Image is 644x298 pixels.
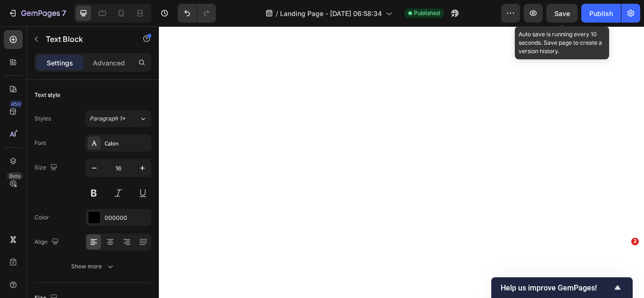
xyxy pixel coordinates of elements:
iframe: Design area [159,26,644,298]
button: Save [546,4,578,23]
button: 7 [4,4,70,23]
div: Align [34,236,61,249]
div: Color [34,213,49,222]
iframe: Intercom live chat [612,252,635,274]
span: Help us improve GemPages! [501,283,612,292]
div: Beta [7,172,23,180]
span: Paragraph 1* [90,114,125,123]
span: 2 [631,238,639,245]
p: Text Block [46,33,126,45]
p: Advanced [93,58,125,68]
div: Publish [589,8,613,18]
div: 000000 [105,214,149,222]
span: / [276,8,278,18]
div: Undo/Redo [178,4,216,23]
div: Show more [71,262,115,271]
div: 450 [9,100,23,108]
button: Show more [34,258,151,275]
button: Show survey - Help us improve GemPages! [501,282,623,293]
button: Paragraph 1* [85,110,151,127]
span: Published [414,9,440,17]
div: Cabin [105,139,149,148]
span: Save [554,9,570,17]
p: Settings [47,58,73,68]
button: Publish [581,4,621,23]
div: Size [34,161,59,174]
div: Text style [34,91,60,99]
div: Styles [34,114,51,123]
p: 7 [62,8,66,19]
span: Landing Page - [DATE] 06:58:34 [280,8,382,18]
div: Font [34,139,46,147]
